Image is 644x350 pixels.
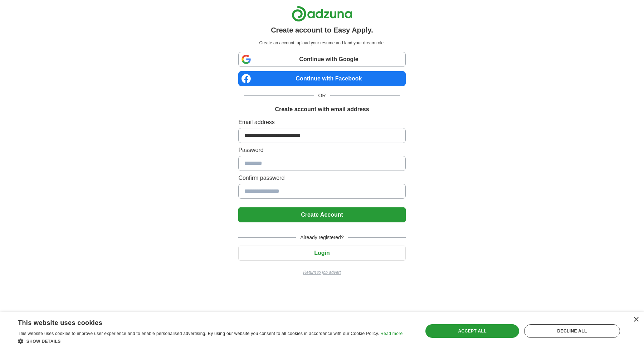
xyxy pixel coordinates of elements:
[238,146,405,154] label: Password
[238,52,405,67] a: Continue with Google
[18,337,402,345] div: Show details
[524,324,620,338] div: Decline all
[238,71,405,86] a: Continue with Facebook
[238,207,405,222] button: Create Account
[238,174,405,182] label: Confirm password
[380,331,402,336] a: Read more, opens a new window
[238,118,405,127] label: Email address
[292,6,352,22] img: Adzuna logo
[18,331,379,336] span: This website uses cookies to improve user experience and to enable personalised advertising. By u...
[271,25,373,35] h1: Create account to Easy Apply.
[240,40,404,46] p: Create an account, upload your resume and land your dream role.
[238,246,405,261] button: Login
[26,339,61,344] span: Show details
[18,316,385,327] div: This website uses cookies
[314,92,330,99] span: OR
[238,250,405,256] a: Login
[238,269,405,276] a: Return to job advert
[633,317,639,322] div: Close
[425,324,519,338] div: Accept all
[296,234,348,241] span: Already registered?
[275,105,369,114] h1: Create account with email address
